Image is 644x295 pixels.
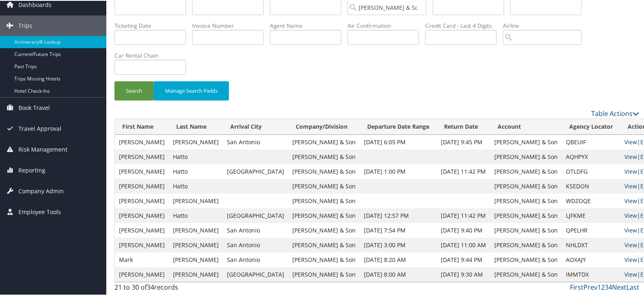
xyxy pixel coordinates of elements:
[360,208,437,222] td: [DATE] 12:57 PM
[591,108,639,117] a: Table Actions
[360,134,437,149] td: [DATE] 6:05 PM
[288,222,360,237] td: [PERSON_NAME] & Son
[169,163,223,178] td: Hatto
[288,149,360,163] td: [PERSON_NAME] & Son
[223,266,288,281] td: [GEOGRAPHIC_DATA]
[624,211,637,219] a: View
[114,80,154,100] button: Search
[624,270,637,277] a: View
[624,240,637,248] a: View
[437,134,490,149] td: [DATE] 9:45 PM
[490,252,562,266] td: [PERSON_NAME] & Son
[437,208,490,222] td: [DATE] 11:42 PM
[583,282,597,291] a: Prev
[147,282,154,291] span: 34
[624,226,637,233] a: View
[562,222,620,237] td: QPELHR
[605,282,608,291] a: 3
[18,201,61,221] span: Employee Tools
[348,21,425,29] label: Air Confirmation
[223,118,288,134] th: Arrival City: activate to sort column ascending
[223,237,288,252] td: San Antonio
[437,163,490,178] td: [DATE] 11:42 PM
[360,237,437,252] td: [DATE] 3:00 PM
[288,163,360,178] td: [PERSON_NAME] & Son
[624,196,637,204] a: View
[115,208,169,222] td: [PERSON_NAME]
[490,208,562,222] td: [PERSON_NAME] & Son
[18,159,45,180] span: Reporting
[437,222,490,237] td: [DATE] 9:40 PM
[601,282,605,291] a: 2
[169,118,223,134] th: Last Name: activate to sort column ascending
[360,252,437,266] td: [DATE] 8:20 AM
[223,163,288,178] td: [GEOGRAPHIC_DATA]
[18,118,61,138] span: Travel Approval
[169,193,223,208] td: [PERSON_NAME]
[562,266,620,281] td: IMMTDX
[169,178,223,193] td: Hatto
[115,252,169,266] td: Mark
[562,237,620,252] td: NHLDXT
[562,163,620,178] td: OTLDFG
[288,193,360,208] td: [PERSON_NAME] & Son
[437,237,490,252] td: [DATE] 11:00 AM
[288,208,360,222] td: [PERSON_NAME] & Son
[192,21,270,29] label: Invoice Number
[169,252,223,266] td: [PERSON_NAME]
[360,222,437,237] td: [DATE] 7:54 PM
[169,134,223,149] td: [PERSON_NAME]
[570,282,583,291] a: First
[288,237,360,252] td: [PERSON_NAME] & Son
[115,222,169,237] td: [PERSON_NAME]
[114,51,192,59] label: Car Rental Chain
[154,80,229,100] button: Manage Search Fields
[360,118,437,134] th: Departure Date Range: activate to sort column ascending
[115,149,169,163] td: [PERSON_NAME]
[288,118,360,134] th: Company/Division
[437,266,490,281] td: [DATE] 9:30 AM
[562,178,620,193] td: KSEDON
[425,21,503,29] label: Credit Card - Last 4 Digits
[360,266,437,281] td: [DATE] 8:00 AM
[270,21,348,29] label: Agent Name
[223,222,288,237] td: San Antonio
[562,134,620,149] td: QBEUIF
[624,167,637,174] a: View
[223,208,288,222] td: [GEOGRAPHIC_DATA]
[503,21,588,29] label: Airline
[115,237,169,252] td: [PERSON_NAME]
[223,252,288,266] td: San Antonio
[624,152,637,160] a: View
[169,237,223,252] td: [PERSON_NAME]
[624,255,637,263] a: View
[115,266,169,281] td: [PERSON_NAME]
[288,252,360,266] td: [PERSON_NAME] & Son
[490,222,562,237] td: [PERSON_NAME] & Son
[115,163,169,178] td: [PERSON_NAME]
[597,282,601,291] a: 1
[114,21,192,29] label: Ticketing Date
[360,163,437,178] td: [DATE] 1:00 PM
[169,208,223,222] td: Hatto
[18,180,64,201] span: Company Admin
[288,134,360,149] td: [PERSON_NAME] & Son
[437,118,490,134] th: Return Date: activate to sort column ascending
[437,252,490,266] td: [DATE] 9:44 PM
[115,118,169,134] th: First Name: activate to sort column descending
[223,134,288,149] td: San Antonio
[490,118,562,134] th: Account: activate to sort column ascending
[562,208,620,222] td: LJFKME
[490,178,562,193] td: [PERSON_NAME] & Son
[288,266,360,281] td: [PERSON_NAME] & Son
[115,134,169,149] td: [PERSON_NAME]
[626,282,639,291] a: Last
[18,15,32,35] span: Trips
[169,149,223,163] td: Hatto
[490,134,562,149] td: [PERSON_NAME] & Son
[169,222,223,237] td: [PERSON_NAME]
[288,178,360,193] td: [PERSON_NAME] & Son
[608,282,612,291] a: 4
[562,118,620,134] th: Agency Locator: activate to sort column ascending
[490,163,562,178] td: [PERSON_NAME] & Son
